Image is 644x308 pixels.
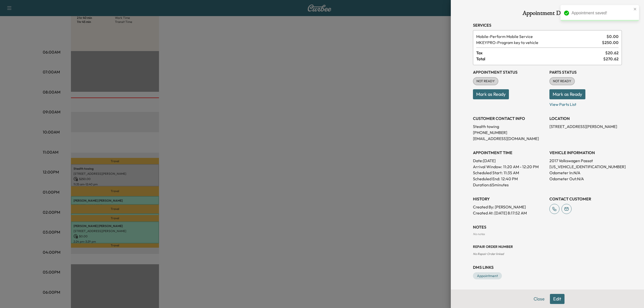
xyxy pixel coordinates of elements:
p: Date: [DATE] [473,158,545,164]
button: Edit [550,294,565,304]
h3: Appointment Status [473,69,545,75]
h3: LOCATION [549,115,622,121]
div: No notes [473,232,622,236]
h3: CUSTOMER CONTACT INFO [473,115,545,121]
h3: Services [473,22,622,28]
span: Perform Mobile Service [476,33,605,39]
span: Program key to vehicle [476,39,600,46]
p: [US_VEHICLE_IDENTIFICATION_NUMBER] [549,164,622,170]
h3: Repair Order number [473,244,622,249]
p: Created At : [DATE] 8:17:52 AM [473,210,545,216]
h3: NOTES [473,224,622,230]
p: 11:35 AM [504,170,519,176]
h1: Appointment Details [473,10,622,18]
p: [STREET_ADDRESS][PERSON_NAME] [549,123,622,129]
button: Close [530,294,548,304]
h3: VEHICLE INFORMATION [549,150,622,156]
span: $ 270.62 [603,56,619,62]
a: Appointment [473,272,502,279]
h3: APPOINTMENT TIME [473,150,545,156]
p: Arrival Window: [473,164,545,170]
span: $ 0.00 [607,33,619,39]
span: NOT READY [550,79,574,84]
p: Odometer In: N/A [549,170,622,176]
p: Duration: 65 minutes [473,182,545,188]
p: Created By : [PERSON_NAME] [473,204,545,210]
p: Stealth towing [473,123,545,129]
span: Tax [476,50,605,56]
span: NOT READY [473,79,498,84]
button: close [633,7,637,11]
p: [EMAIL_ADDRESS][DOMAIN_NAME] [473,136,545,142]
p: Scheduled End: [473,176,500,182]
p: Scheduled Start: [473,170,503,176]
p: View Parts List [549,99,622,107]
h3: CONTACT CUSTOMER [549,196,622,202]
p: [PHONE_NUMBER] [473,129,545,136]
h3: Parts Status [549,69,622,75]
p: 2017 Volkswagen Passat [549,158,622,164]
span: $ 250.00 [602,39,619,46]
span: Total [476,56,603,62]
button: Mark as Ready [473,89,509,99]
p: Odometer Out: N/A [549,176,622,182]
h3: History [473,196,545,202]
span: No Repair Order linked [473,252,504,256]
p: 12:40 PM [501,176,518,182]
span: 11:20 AM - 12:20 PM [503,164,539,170]
h3: DMS Links [473,264,622,270]
button: Mark as Ready [549,89,585,99]
div: Appointment saved! [572,10,632,16]
span: $ 20.62 [605,50,619,56]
